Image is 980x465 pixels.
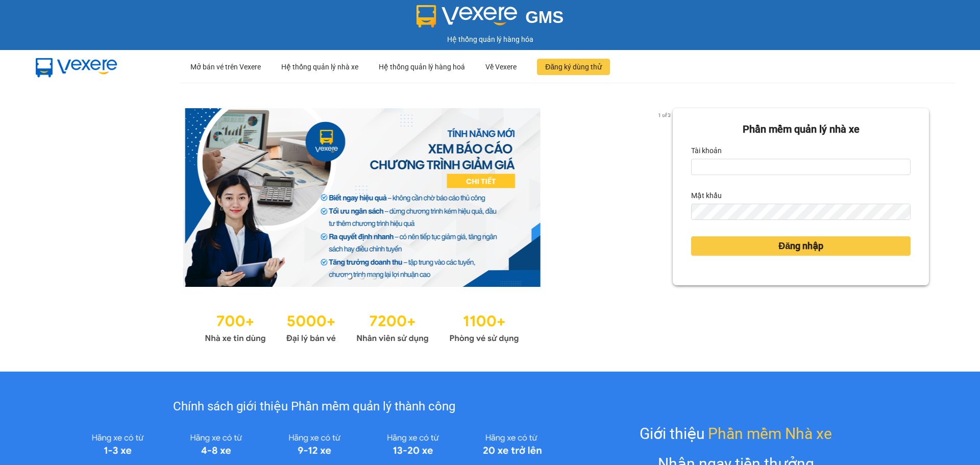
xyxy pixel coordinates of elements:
[379,51,465,83] div: Hệ thống quản lý hàng hoá
[691,121,911,137] div: Phần mềm quản lý nhà xe
[3,34,977,45] div: Hệ thống quản lý hàng hóa
[485,51,517,83] div: Về Vexere
[372,275,376,279] li: slide item 3
[691,236,911,256] button: Đăng nhập
[51,108,65,287] button: previous slide / item
[655,108,673,121] p: 1 of 3
[416,5,518,28] img: logo 2
[281,51,358,83] div: Hệ thống quản lý nhà xe
[537,59,610,75] button: Đăng ký dùng thử
[545,61,602,72] span: Đăng ký dùng thử
[26,50,128,84] img: mbUUG5Q.png
[691,204,911,220] input: Mật khẩu
[658,108,673,287] button: next slide / item
[360,275,364,279] li: slide item 2
[348,275,352,279] li: slide item 1
[640,422,832,446] div: Giới thiệu
[691,187,722,204] label: Mật khẩu
[205,307,519,346] img: Statistics.png
[190,51,261,83] div: Mở bán vé trên Vexere
[416,15,564,23] a: GMS
[708,422,832,446] span: Phần mềm Nhà xe
[691,142,722,159] label: Tài khoản
[68,397,560,417] div: Chính sách giới thiệu Phần mềm quản lý thành công
[525,8,563,27] span: GMS
[778,239,823,253] span: Đăng nhập
[691,159,911,175] input: Tài khoản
